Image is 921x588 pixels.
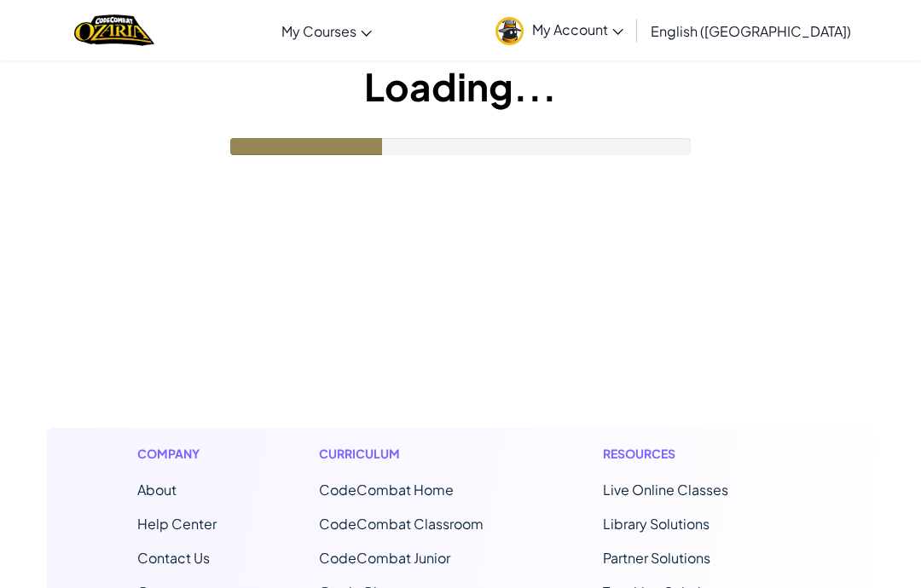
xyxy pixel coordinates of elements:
[495,17,524,45] img: avatar
[137,445,217,463] h1: Company
[319,549,450,567] a: CodeCombat Junior
[281,22,356,40] span: My Courses
[603,481,728,499] a: Live Online Classes
[603,515,710,533] a: Library Solutions
[651,22,851,40] span: English ([GEOGRAPHIC_DATA])
[487,3,632,57] a: My Account
[273,8,380,54] a: My Courses
[319,481,454,499] span: CodeCombat Home
[603,445,785,463] h1: Resources
[319,445,501,463] h1: Curriculum
[137,515,217,533] a: Help Center
[74,13,153,48] a: Ozaria by CodeCombat logo
[532,20,623,38] span: My Account
[137,481,177,499] a: About
[74,13,153,48] img: Home
[137,549,210,567] span: Contact Us
[603,549,710,567] a: Partner Solutions
[319,515,484,533] a: CodeCombat Classroom
[642,8,860,54] a: English ([GEOGRAPHIC_DATA])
